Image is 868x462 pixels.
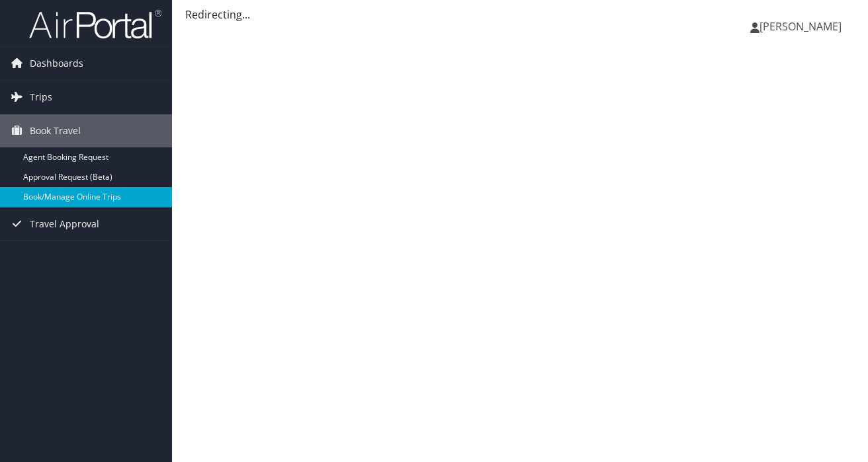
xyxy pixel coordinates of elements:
span: Travel Approval [30,208,99,241]
a: [PERSON_NAME] [750,7,855,46]
span: Dashboards [30,47,83,80]
span: Book Travel [30,114,81,147]
img: airportal-logo.png [29,9,161,40]
div: Redirecting... [185,7,855,22]
span: [PERSON_NAME] [759,19,842,34]
span: Trips [30,81,52,114]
